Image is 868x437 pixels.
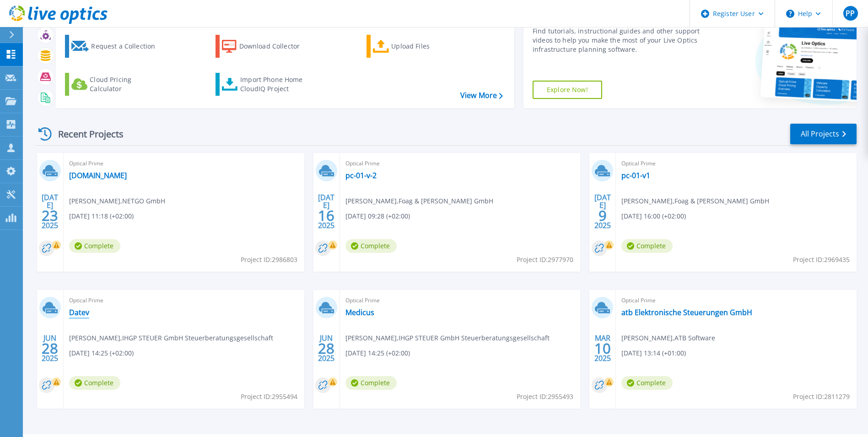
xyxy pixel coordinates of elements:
[239,37,313,55] div: Download Collector
[69,171,127,180] a: [DOMAIN_NAME]
[69,158,299,169] span: Optical Prime
[318,332,335,365] div: JUN 2025
[460,91,503,100] a: View More
[65,73,167,96] a: Cloud Pricing Calculator
[345,376,397,390] span: Complete
[91,37,164,55] div: Request a Collection
[345,348,410,358] span: [DATE] 14:25 (+02:00)
[35,123,136,145] div: Recent Projects
[621,376,673,390] span: Complete
[367,35,469,58] a: Upload Files
[621,211,686,221] span: [DATE] 16:00 (+02:00)
[69,196,165,206] span: [PERSON_NAME] , NETGO GmbH
[621,196,769,206] span: [PERSON_NAME] , Foag & [PERSON_NAME] GmbH
[69,348,134,358] span: [DATE] 14:25 (+02:00)
[533,81,602,99] a: Explore Now!
[318,195,335,228] div: [DATE] 2025
[533,27,702,54] div: Find tutorials, instructional guides and other support videos to help you make the most of your L...
[345,158,575,169] span: Optical Prime
[621,239,673,253] span: Complete
[517,255,573,265] span: Project ID: 2977970
[240,75,312,93] div: Import Phone Home CloudIQ Project
[345,171,377,180] a: pc-01-v-2
[69,308,89,317] a: Datev
[345,333,550,343] span: [PERSON_NAME] , IHGP STEUER GmbH Steuerberatungsgesellschaft
[621,308,752,317] a: atb Elektronische Steuerungen GmbH
[41,332,59,365] div: JUN 2025
[345,308,374,317] a: Medicus
[69,295,299,306] span: Optical Prime
[621,158,851,169] span: Optical Prime
[241,255,297,265] span: Project ID: 2986803
[594,195,611,228] div: [DATE] 2025
[594,332,611,365] div: MAR 2025
[90,75,163,93] div: Cloud Pricing Calculator
[69,239,120,253] span: Complete
[345,239,397,253] span: Complete
[517,392,573,402] span: Project ID: 2955493
[598,212,607,219] span: 9
[65,35,167,58] a: Request a Collection
[793,255,850,265] span: Project ID: 2969435
[42,212,58,219] span: 23
[345,196,493,206] span: [PERSON_NAME] , Foag & [PERSON_NAME] GmbH
[846,10,855,17] span: PP
[594,344,611,352] span: 10
[318,344,334,352] span: 28
[216,35,318,58] a: Download Collector
[42,344,58,352] span: 28
[69,211,134,221] span: [DATE] 11:18 (+02:00)
[621,295,851,306] span: Optical Prime
[345,211,410,221] span: [DATE] 09:28 (+02:00)
[790,124,857,144] a: All Projects
[793,392,850,402] span: Project ID: 2811279
[621,333,715,343] span: [PERSON_NAME] , ATB Software
[69,376,120,390] span: Complete
[241,392,297,402] span: Project ID: 2955494
[41,195,59,228] div: [DATE] 2025
[621,348,686,358] span: [DATE] 13:14 (+01:00)
[318,212,334,219] span: 16
[621,171,650,180] a: pc-01-v1
[69,333,273,343] span: [PERSON_NAME] , IHGP STEUER GmbH Steuerberatungsgesellschaft
[391,37,464,55] div: Upload Files
[345,295,575,306] span: Optical Prime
